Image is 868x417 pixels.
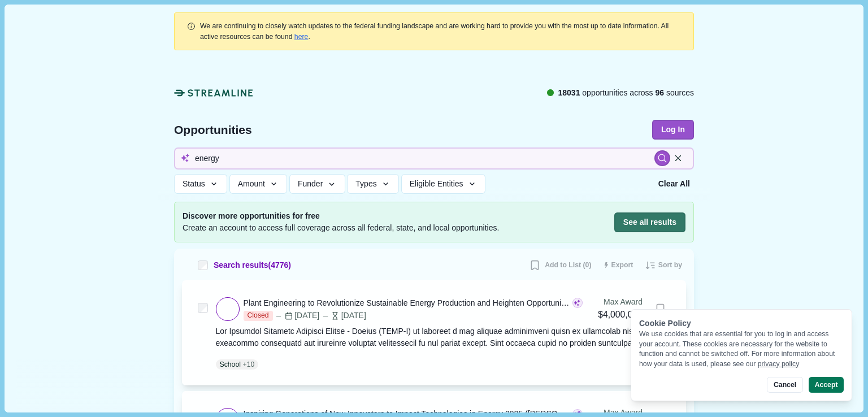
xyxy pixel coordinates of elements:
[294,33,309,41] a: here
[639,319,691,328] span: Cookie Policy
[183,210,499,222] span: Discover more opportunities for free
[183,222,499,234] span: Create an account to access full coverage across all federal, state, and local opportunities.
[244,311,273,321] span: Closed
[200,21,682,42] div: .
[174,124,252,136] span: Opportunities
[355,179,376,189] span: Types
[242,359,254,370] span: + 10
[410,179,463,189] span: Eligible Entities
[598,308,643,322] div: $4,000,000
[220,359,241,370] p: School
[289,174,345,194] button: Funder
[401,174,485,194] button: Eligible Entities
[652,120,694,140] button: Log In
[229,174,288,194] button: Amount
[650,299,670,319] button: Bookmark this grant.
[322,310,366,322] div: [DATE]
[614,212,685,232] button: See all results
[174,147,694,170] input: Search for funding
[347,174,399,194] button: Types
[200,22,669,40] span: We are continuing to closely watch updates to the federal funding landscape and are working hard ...
[216,296,671,370] a: Plant Engineering to Revolutionize Sustainable Energy Production and Heighten Opportunities for N...
[183,179,205,189] span: Status
[238,179,265,189] span: Amount
[275,310,319,322] div: [DATE]
[654,174,694,194] button: Clear All
[558,88,580,97] span: 18031
[809,377,844,393] button: Accept
[525,257,595,275] button: Add to List (0)
[174,174,227,194] button: Status
[298,179,323,189] span: Funder
[214,259,291,271] span: Search results ( 4776 )
[558,87,694,99] span: opportunities across sources
[244,297,571,309] div: Plant Engineering to Revolutionize Sustainable Energy Production and Heighten Opportunities for N...
[598,296,643,308] div: Max Award
[639,329,844,369] div: We use cookies that are essential for you to log in and access your account. These cookies are ne...
[758,360,800,368] a: privacy policy
[767,377,802,393] button: Cancel
[600,257,637,275] button: Export results to CSV (250 max)
[641,257,686,275] button: Sort by
[656,88,665,97] span: 96
[216,325,671,349] div: Lor Ipsumdol Sitametc Adipisci Elitse - Doeius (TEMP-I) ut laboreet d mag aliquae adminimveni qui...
